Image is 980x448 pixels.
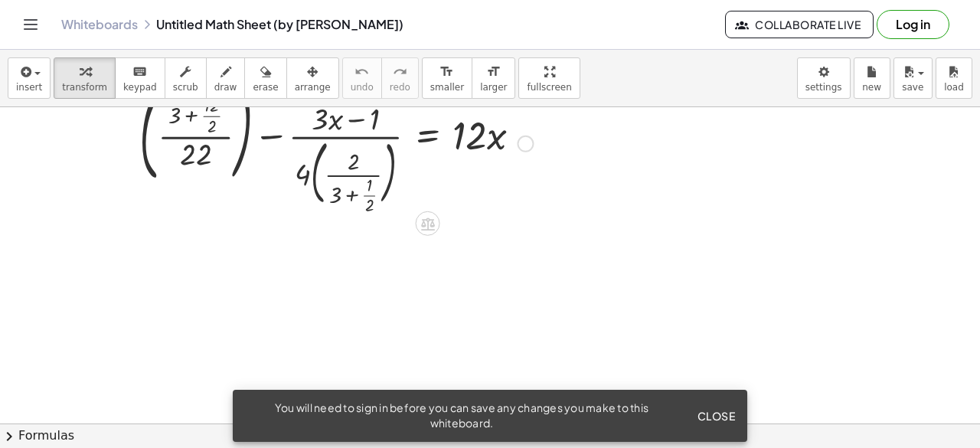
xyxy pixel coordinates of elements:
button: redoredo [381,57,419,99]
i: undo [354,63,369,81]
span: load [944,82,964,93]
button: arrange [286,57,339,99]
button: draw [206,57,246,99]
button: scrub [165,57,207,99]
span: insert [16,82,42,93]
span: redo [390,82,410,93]
span: undo [351,82,374,93]
span: arrange [295,82,331,93]
button: keyboardkeypad [115,57,165,99]
i: format_size [486,63,501,81]
span: fullscreen [527,82,571,93]
i: keyboard [132,63,147,81]
div: You will need to sign in before you can save any changes you make to this whiteboard. [245,401,678,431]
span: transform [62,82,107,93]
button: Toggle navigation [18,12,43,37]
span: new [862,82,881,93]
button: Collaborate Live [725,11,874,38]
i: format_size [439,63,454,81]
span: scrub [173,82,198,93]
span: keypad [123,82,157,93]
span: draw [214,82,237,93]
span: smaller [430,82,464,93]
button: format_sizelarger [472,57,515,99]
i: redo [393,63,407,81]
button: Log in [877,10,949,39]
button: save [893,57,933,99]
button: load [936,57,972,99]
span: erase [253,82,278,93]
button: settings [797,57,851,99]
button: new [854,57,890,99]
button: insert [8,57,51,99]
span: Collaborate Live [738,18,861,31]
button: format_sizesmaller [422,57,472,99]
button: undoundo [342,57,382,99]
button: transform [54,57,116,99]
button: erase [244,57,286,99]
span: save [902,82,923,93]
span: Close [697,409,735,423]
a: Whiteboards [61,17,138,32]
button: fullscreen [518,57,580,99]
span: settings [805,82,842,93]
span: larger [480,82,507,93]
div: Apply the same math to both sides of the equation [416,211,440,236]
button: Close [691,402,741,430]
